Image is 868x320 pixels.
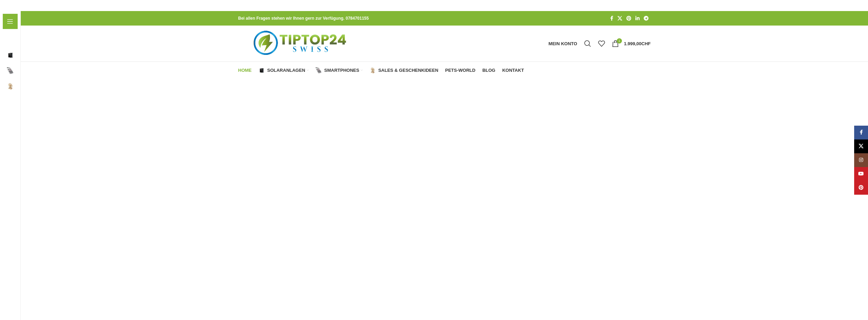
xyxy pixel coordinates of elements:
span: Pets-World [445,68,475,73]
a: Suche [581,37,595,50]
a: Kontakt [502,64,524,77]
span: Home [238,68,252,73]
a: LinkedIn Social Link [633,14,642,23]
a: Blog [482,64,496,77]
a: Sales & Geschenkideen [370,64,438,77]
span: Mein Konto [549,41,577,46]
strong: Bei allen Fragen stehen wir Ihnen gern zur Verfügung. 0784701155 [238,16,369,21]
a: Logo der Website [238,40,364,46]
a: Facebook Social Link [854,126,868,139]
a: Smartphones [316,64,363,77]
a: Facebook Social Link [608,14,615,23]
span: 1 [617,38,622,43]
span: Smartphones [324,68,359,73]
a: Mein Konto [545,37,581,50]
span: Kontakt [502,68,524,73]
a: Pets-World [445,64,475,77]
img: Solaranlagen [259,67,265,74]
span: CHF [641,41,651,46]
div: Hauptnavigation [235,64,527,77]
img: Sales & Geschenkideen [370,67,376,74]
a: Instagram Social Link [854,153,868,167]
div: Meine Wunschliste [595,37,608,50]
a: Solaranlagen [259,64,309,77]
a: Home [238,64,252,77]
a: 1 1.999,00CHF [608,37,654,50]
a: YouTube Social Link [854,167,868,181]
img: Tiptop24 Nachhaltige & Faire Produkte [238,26,364,61]
a: Pinterest Social Link [624,14,633,23]
span: Sales & Geschenkideen [378,68,438,73]
span: Solaranlagen [267,68,305,73]
bdi: 1.999,00 [624,41,651,46]
a: X Social Link [615,14,624,23]
a: X Social Link [854,139,868,153]
a: Pinterest Social Link [854,181,868,195]
a: Telegram Social Link [642,14,651,23]
img: Smartphones [316,67,322,74]
span: Blog [482,68,496,73]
